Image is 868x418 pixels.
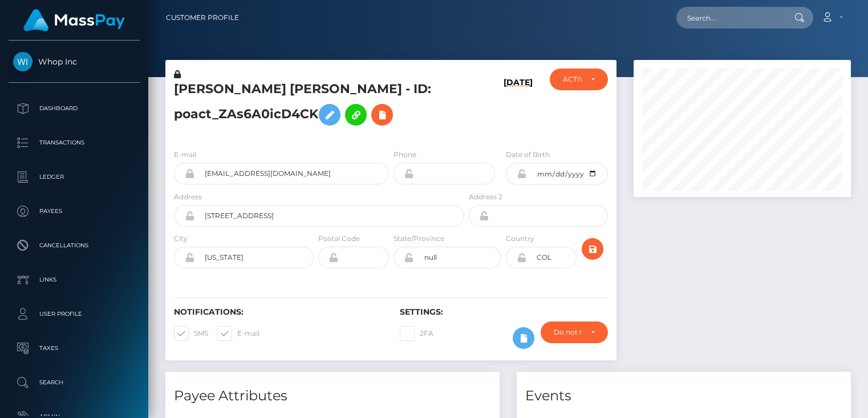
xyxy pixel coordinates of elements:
p: Search [13,374,135,391]
label: 2FA [400,326,433,341]
div: ACTIVE [563,75,582,84]
div: Do not require [554,328,582,337]
h6: Notifications: [174,307,383,317]
label: Phone [394,150,416,160]
label: City [174,234,188,244]
label: Postal Code [318,234,360,244]
p: Transactions [13,134,135,151]
label: E-mail [217,326,259,341]
p: Dashboard [13,100,135,117]
h6: Settings: [400,307,609,317]
button: ACTIVE [550,69,608,90]
p: User Profile [13,306,135,323]
label: Country [506,234,534,244]
p: Links [13,271,135,288]
button: Do not require [541,321,608,343]
p: Payees [13,203,135,220]
label: Date of Birth [506,150,550,160]
a: Transactions [9,128,140,157]
a: Taxes [9,334,140,363]
a: Customer Profile [166,6,239,30]
p: Cancellations [13,237,135,254]
a: Search [9,368,140,397]
label: E-mail [174,150,196,160]
a: User Profile [9,300,140,328]
img: MassPay Logo [23,9,125,31]
input: Search... [676,7,784,29]
h5: [PERSON_NAME] [PERSON_NAME] - ID: poact_ZAs6A0icD4CK [174,81,458,131]
p: Ledger [13,168,135,186]
p: Taxes [13,340,135,357]
label: Address [174,192,202,202]
h6: [DATE] [504,78,533,135]
span: Whop Inc [9,57,140,67]
img: Whop Inc [13,52,33,71]
h4: Payee Attributes [174,386,491,406]
label: State/Province [394,234,444,244]
label: Address 2 [469,192,502,202]
a: Cancellations [9,231,140,260]
h4: Events [525,386,842,406]
a: Dashboard [9,94,140,123]
a: Payees [9,197,140,226]
a: Links [9,266,140,294]
label: SMS [174,326,208,341]
a: Ledger [9,163,140,191]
